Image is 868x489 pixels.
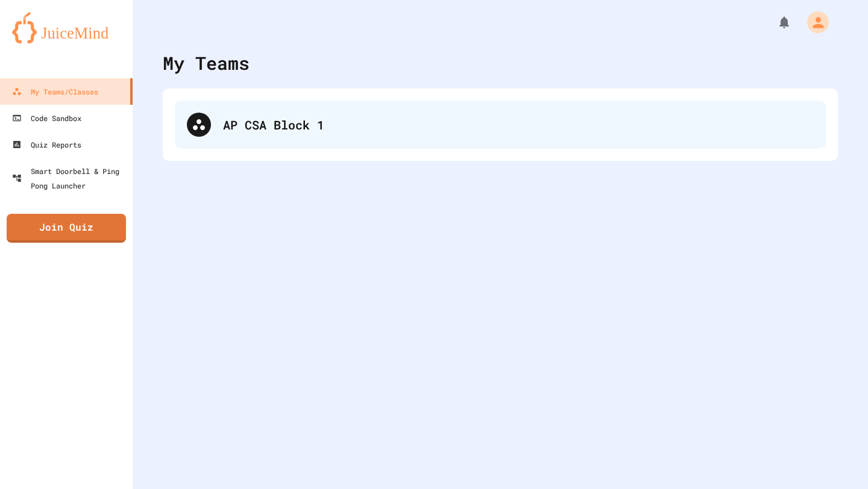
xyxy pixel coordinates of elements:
div: My Notifications [755,12,794,33]
div: AP CSA Block 1 [223,116,814,134]
div: My Account [794,8,832,36]
div: AP CSA Block 1 [175,101,826,149]
a: Join Quiz [7,214,126,243]
div: My Teams [163,49,250,76]
div: My Teams/Classes [12,84,98,99]
div: Smart Doorbell & Ping Pong Launcher [12,164,128,193]
img: logo-orange.svg [12,12,121,43]
div: Quiz Reports [12,137,81,152]
div: Code Sandbox [12,111,81,125]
